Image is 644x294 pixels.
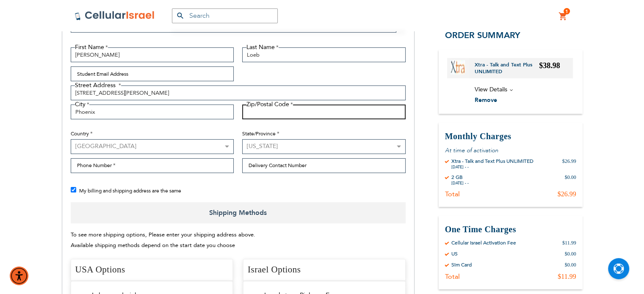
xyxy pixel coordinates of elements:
div: Xtra - Talk and Text Plus UNLIMITED [451,158,533,165]
span: 1 [565,8,568,15]
div: $0.00 [565,261,576,268]
div: $0.00 [565,174,576,186]
div: [DATE] - - [451,181,469,186]
div: $11.99 [558,272,576,281]
h3: One Time Charges [445,224,576,235]
div: 2 GB [451,174,469,181]
span: To see more shipping options, Please enter your shipping address above. Available shipping method... [71,231,255,249]
span: Remove [475,96,497,104]
span: Shipping Methods [71,202,406,223]
h4: Israel Options [243,259,406,281]
div: Cellular Israel Activation Fee [451,239,516,246]
p: At time of activation [445,146,576,154]
div: $0.00 [565,250,576,257]
span: $38.98 [539,61,560,70]
span: Order Summary [445,30,520,41]
div: $26.99 [562,158,576,170]
a: Xtra - Talk and Text Plus UNLIMITED [475,61,539,75]
div: Sim Card [451,261,472,268]
img: Cellular Israel Logo [75,11,155,21]
input: Search [172,8,278,23]
span: My billing and shipping address are the same [79,187,181,194]
div: Total [445,272,460,281]
div: [DATE] - - [451,165,533,170]
div: Total [445,190,460,198]
div: $11.99 [562,239,576,246]
div: $26.99 [558,190,576,198]
h3: Monthly Charges [445,131,576,142]
div: Accessibility Menu [10,267,28,285]
div: US [451,250,458,257]
h4: USA Options [71,259,233,281]
span: View Details [475,85,507,93]
a: 1 [558,11,568,22]
img: Xtra - Talk and Text Plus UNLIMITED [451,60,465,74]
